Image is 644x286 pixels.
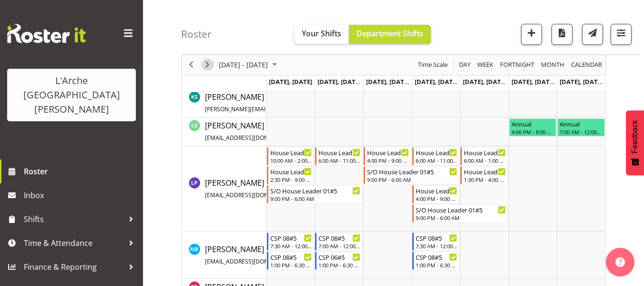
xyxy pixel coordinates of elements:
button: Previous [185,59,198,71]
button: Next [201,59,214,71]
span: [PERSON_NAME][EMAIL_ADDRESS][DOMAIN_NAME] [205,105,345,113]
span: Week [476,59,494,71]
div: Lydia Peters"s event - S/O House Leader 01#5 Begin From Monday, September 29, 2025 at 9:00:00 PM ... [267,185,363,203]
div: S/O House Leader 01#5 [416,205,506,214]
span: Roster [24,164,138,179]
button: Timeline Day [458,59,472,71]
span: Fortnight [499,59,535,71]
button: Send a list of all shifts for the selected filtered period to all rostered employees. [582,24,603,45]
span: Shifts [24,212,124,226]
div: Nena Barwell"s event - CSP 08#5 Begin From Monday, September 29, 2025 at 7:30:00 AM GMT+13:00 End... [267,233,315,251]
div: Leanne Smith"s event - Annual Begin From Saturday, October 4, 2025 at 4:00:00 PM GMT+13:00 Ends A... [509,118,557,137]
span: Finance & Reporting [24,260,124,274]
span: [PERSON_NAME] [205,120,338,142]
button: Timeline Month [540,59,566,71]
span: Feedback [631,120,639,153]
div: House Leader 01#5 [416,148,458,157]
span: Department Shifts [357,28,423,39]
h4: Roster [181,29,212,40]
td: Leanne Smith resource [182,117,266,146]
div: House Leader 01#5 [318,148,360,157]
td: Nena Barwell resource [182,232,266,279]
div: S/O House Leader 01#5 [270,186,360,195]
div: 4:00 PM - 9:00 PM [511,128,554,136]
div: previous period [183,55,199,75]
div: 1:30 PM - 4:00 PM [464,176,506,183]
div: 10:00 AM - 2:00 PM [270,157,312,164]
span: Inbox [24,188,138,202]
div: 7:00 AM - 12:00 PM [560,128,603,136]
div: Sep 29 - Oct 05, 2025 [215,55,283,75]
div: CSP 08#5 [270,252,312,262]
div: Nena Barwell"s event - CSP 08#5 Begin From Monday, September 29, 2025 at 1:00:00 PM GMT+13:00 End... [267,252,315,270]
button: October 2025 [217,59,281,71]
div: CSP 08#5 [318,233,360,243]
div: CSP 08#5 [416,252,458,262]
span: [DATE] - [DATE] [218,59,269,71]
button: Fortnight [499,59,536,71]
div: House Leader 01#5 [464,167,506,176]
span: Time Scale [417,59,449,71]
div: House Leader 01#5 [270,167,312,176]
div: 7:30 AM - 12:00 PM [416,242,458,250]
div: 1:00 PM - 6:30 PM [270,261,312,269]
span: [DATE], [DATE] [511,77,555,86]
span: [DATE], [DATE] [366,77,409,86]
a: [PERSON_NAME][EMAIL_ADDRESS][DOMAIN_NAME] [205,120,338,143]
div: Nena Barwell"s event - CSP 08#5 Begin From Thursday, October 2, 2025 at 7:30:00 AM GMT+13:00 Ends... [412,233,460,251]
div: next period [199,55,215,75]
span: [EMAIL_ADDRESS][DOMAIN_NAME] [205,134,300,142]
button: Time Scale [417,59,450,71]
div: Lydia Peters"s event - House Leader 01#5 Begin From Monday, September 29, 2025 at 2:30:00 PM GMT+... [267,166,315,184]
div: Lydia Peters"s event - House Leader 01#5 Begin From Thursday, October 2, 2025 at 6:00:00 AM GMT+1... [412,147,460,165]
div: 9:00 PM - 6:00 AM [367,176,457,183]
span: [DATE], [DATE] [463,77,506,86]
button: Download a PDF of the roster according to the set date range. [552,24,572,45]
div: 1:00 PM - 6:30 PM [318,261,360,269]
div: House Leader 01#5 [270,148,312,157]
img: Rosterit website logo [7,24,86,43]
div: Lydia Peters"s event - S/O House Leader 01#5 Begin From Wednesday, October 1, 2025 at 9:00:00 PM ... [364,166,460,184]
div: CSP 06#5 [318,252,360,262]
div: Annual [560,119,603,128]
div: S/O House Leader 01#5 [367,167,457,176]
a: [PERSON_NAME][EMAIL_ADDRESS][DOMAIN_NAME] [205,177,338,200]
div: Lydia Peters"s event - House Leader 01#5 Begin From Monday, September 29, 2025 at 10:00:00 AM GMT... [267,147,315,165]
span: Time & Attendance [24,236,124,250]
div: 6:00 AM - 11:00 AM [416,157,458,164]
div: Lydia Peters"s event - S/O House Leader 01#5 Begin From Thursday, October 2, 2025 at 9:00:00 PM G... [412,204,508,222]
div: House Leader 01#5 [416,186,458,195]
button: Feedback - Show survey [626,110,644,175]
div: Lydia Peters"s event - House Leader 01#5 Begin From Friday, October 3, 2025 at 1:30:00 PM GMT+13:... [460,166,508,184]
div: 7:30 AM - 12:00 PM [270,242,312,250]
div: Leanne Smith"s event - Annual Begin From Sunday, October 5, 2025 at 7:00:00 AM GMT+13:00 Ends At ... [557,118,605,137]
button: Month [570,59,604,71]
div: 9:00 PM - 6:00 AM [270,195,360,202]
div: Nena Barwell"s event - CSP 06#5 Begin From Tuesday, September 30, 2025 at 1:00:00 PM GMT+13:00 En... [315,252,363,270]
td: Lydia Peters resource [182,146,266,232]
span: [PERSON_NAME] [205,244,338,266]
div: 2:30 PM - 9:00 PM [270,176,312,183]
span: Your Shifts [302,28,341,39]
div: Lydia Peters"s event - House Leader 01#5 Begin From Friday, October 3, 2025 at 6:00:00 AM GMT+13:... [460,147,508,165]
button: Add a new shift [521,24,542,45]
div: House Leader 01#5 [367,148,409,157]
span: [EMAIL_ADDRESS][DOMAIN_NAME] [205,257,300,265]
span: calendar [570,59,603,71]
div: CSP 08#5 [416,233,458,243]
a: [PERSON_NAME][PERSON_NAME][EMAIL_ADDRESS][DOMAIN_NAME] [205,91,383,114]
div: Lydia Peters"s event - House Leader 01#5 Begin From Tuesday, September 30, 2025 at 6:00:00 AM GMT... [315,147,363,165]
td: Katherine Shaw resource [182,89,266,117]
div: Lydia Peters"s event - House Leader 01#5 Begin From Wednesday, October 1, 2025 at 4:00:00 PM GMT+... [364,147,411,165]
div: 6:00 AM - 11:00 AM [318,157,360,164]
div: Lydia Peters"s event - House Leader 01#5 Begin From Thursday, October 2, 2025 at 4:00:00 PM GMT+1... [412,185,460,203]
span: Day [458,59,471,71]
span: [PERSON_NAME] [205,178,338,200]
div: Annual [511,119,554,128]
span: Month [540,59,565,71]
button: Timeline Week [476,59,495,71]
div: Nena Barwell"s event - CSP 08#5 Begin From Thursday, October 2, 2025 at 1:00:00 PM GMT+13:00 Ends... [412,252,460,270]
div: 9:00 PM - 6:00 AM [416,214,506,222]
span: [PERSON_NAME] [205,92,383,114]
div: House Leader 01#5 [464,148,506,157]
